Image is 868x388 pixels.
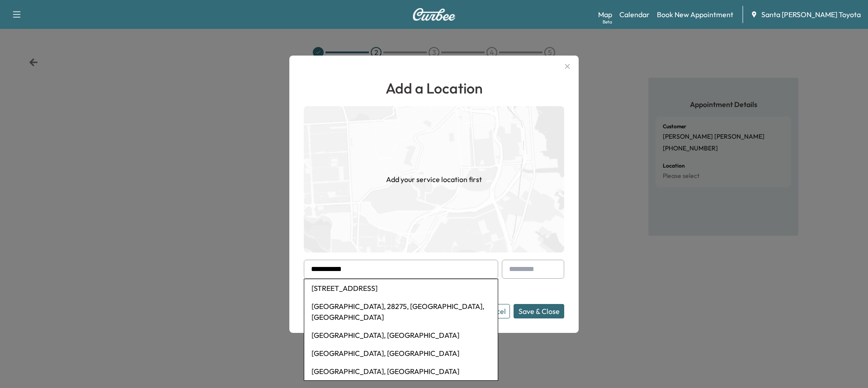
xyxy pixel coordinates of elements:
a: Calendar [619,9,650,20]
span: Santa [PERSON_NAME] Toyota [761,9,861,20]
li: [GEOGRAPHIC_DATA], [GEOGRAPHIC_DATA] [304,326,498,344]
div: Beta [603,19,612,25]
img: empty-map-CL6vilOE.png [304,106,564,252]
li: [GEOGRAPHIC_DATA], [GEOGRAPHIC_DATA] [304,362,498,380]
h1: Add your service location first [386,174,482,185]
li: [STREET_ADDRESS] [304,279,498,297]
li: [GEOGRAPHIC_DATA], 28275, [GEOGRAPHIC_DATA], [GEOGRAPHIC_DATA] [304,297,498,326]
a: Book New Appointment [657,9,733,20]
img: Curbee Logo [412,8,456,21]
button: Save & Close [514,304,564,318]
li: [GEOGRAPHIC_DATA], [GEOGRAPHIC_DATA] [304,344,498,362]
h1: Add a Location [304,77,564,99]
a: MapBeta [598,9,612,20]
